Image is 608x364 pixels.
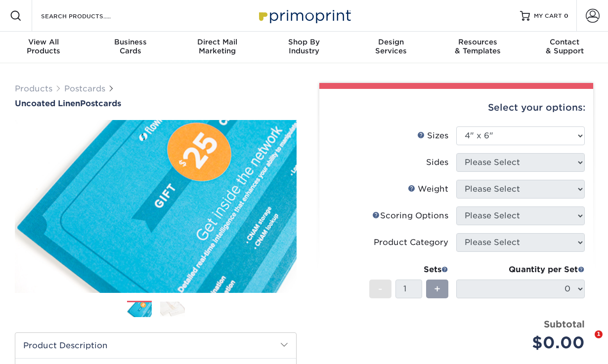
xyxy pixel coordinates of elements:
a: Contact& Support [521,32,608,63]
span: - [378,282,383,296]
img: Uncoated Linen 01 [15,109,297,304]
span: Resources [434,38,521,46]
span: Contact [521,38,608,46]
iframe: Google Customer Reviews [2,334,84,361]
div: Industry [261,38,347,55]
img: Postcards 01 [127,301,152,319]
div: Weight [408,183,448,195]
span: Direct Mail [174,38,261,46]
span: Uncoated Linen [15,99,80,108]
img: Postcards 02 [160,301,185,317]
a: Postcards [64,84,105,93]
a: Shop ByIndustry [261,32,347,63]
a: BusinessCards [87,32,174,63]
div: Sizes [417,130,448,142]
h2: Product Description [15,333,296,358]
div: $0.00 [464,331,585,355]
div: Quantity per Set [456,264,585,276]
span: 0 [564,12,568,19]
strong: Subtotal [544,319,585,329]
div: Services [347,38,434,55]
div: Cards [87,38,174,55]
a: Direct MailMarketing [174,32,261,63]
div: & Templates [434,38,521,55]
div: Sides [426,157,448,168]
span: Design [347,38,434,46]
span: Shop By [261,38,347,46]
div: Sets [369,264,448,276]
h1: Postcards [15,99,297,108]
a: DesignServices [347,32,434,63]
span: + [434,282,440,296]
div: Marketing [174,38,261,55]
span: Business [87,38,174,46]
div: Product Category [374,237,448,248]
div: Select your options: [327,89,585,126]
iframe: Intercom live chat [574,330,598,354]
a: Products [15,84,52,93]
a: Resources& Templates [434,32,521,63]
div: Scoring Options [372,210,448,222]
input: SEARCH PRODUCTS..... [40,10,136,22]
span: MY CART [534,12,562,20]
img: Primoprint [255,5,353,26]
span: 1 [595,330,603,338]
a: Uncoated LinenPostcards [15,99,297,108]
div: & Support [521,38,608,55]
